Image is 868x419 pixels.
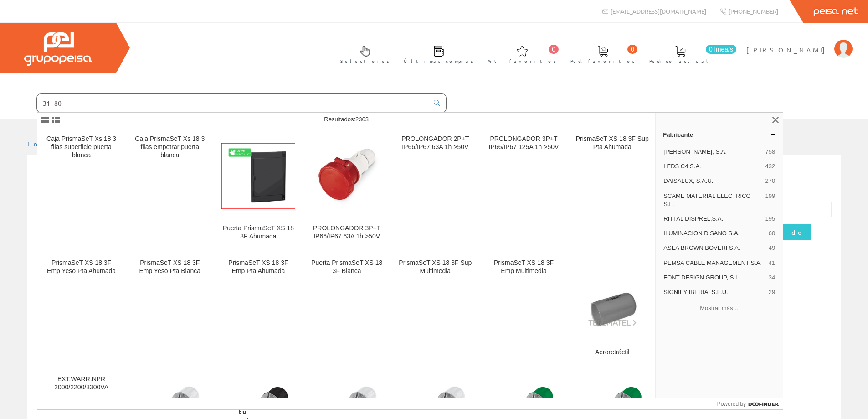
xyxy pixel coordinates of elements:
div: Caja PrismaSeT Xs 18 3 filas empotrar puerta blanca [133,135,206,160]
span: Powered by [717,400,746,408]
span: ILUMINACION DISANO S.A. [663,229,765,238]
div: PrismaSeT XS 18 3F Emp Pta Ahumada [221,259,295,275]
a: PrismaSeT XS 18 3F Emp Multimedia [480,252,568,367]
a: Últimas compras [395,38,478,69]
input: Buscar ... [37,94,428,112]
span: 432 [765,162,776,171]
span: 60 [769,229,775,238]
span: DAISALUX, S.A.U. [663,177,761,185]
a: Aeroretráctil Aeroretráctil [568,252,656,367]
a: Inicio [27,140,66,148]
span: LEDS C4 S.A. [663,162,761,171]
span: 195 [765,215,776,223]
span: [PERSON_NAME] [746,45,830,54]
div: PrismaSeT XS 18 3F Emp Yeso Pta Ahumada [45,259,118,275]
img: Puerta PrismaSeT XS 18 3F Ahumada [221,143,295,208]
div: PrismaSeT XS 18 3F Sup Pta Ahumada [575,135,649,151]
span: 270 [765,177,776,185]
a: PROLONGADOR 2P+T IP66/IP67 63A 1h >50V [391,128,479,251]
img: Aeroretráctil [575,274,649,327]
div: PROLONGADOR 3P+T IP66/IP67 63A 1h >50V [310,224,384,241]
span: FONT DESIGN GROUP, S.L. [663,274,765,282]
span: 0 [549,45,559,54]
span: [PERSON_NAME], S.A. [663,148,761,156]
span: 0 [627,45,637,54]
span: Últimas compras [404,57,473,66]
div: Caja PrismaSeT Xs 18 3 filas superficie puerta blanca [45,135,118,160]
div: PrismaSeT XS 18 3F Emp Yeso Pta Blanca [133,259,206,275]
span: 0 línea/s [706,45,736,54]
span: 34 [769,274,775,282]
div: PrismaSeT XS 18 3F Sup Multimedia [399,259,472,275]
a: Selectores [331,38,394,69]
a: Puerta PrismaSeT XS 18 3F Blanca [303,252,391,367]
a: [PERSON_NAME] [746,38,853,47]
a: Puerta PrismaSeT XS 18 3F Ahumada Puerta PrismaSeT XS 18 3F Ahumada [214,128,302,251]
a: PrismaSeT XS 18 3F Sup Multimedia [391,252,479,367]
a: PrismaSeT XS 18 3F Emp Yeso Pta Ahumada [37,252,125,367]
span: PEMSA CABLE MANAGEMENT S.A. [663,259,765,267]
span: Art. favoritos [488,57,556,66]
span: Ped. favoritos [570,57,635,66]
span: 41 [769,259,775,267]
a: Caja PrismaSeT Xs 18 3 filas superficie puerta blanca [37,128,125,251]
span: Selectores [340,57,390,66]
a: Fabricante [656,127,783,142]
span: 49 [769,244,775,252]
span: 2363 [355,116,369,123]
div: Aeroretráctil [575,348,649,357]
span: [EMAIL_ADDRESS][DOMAIN_NAME] [611,7,706,15]
a: PrismaSeT XS 18 3F Sup Pta Ahumada [568,128,656,251]
div: PROLONGADOR 2P+T IP66/IP67 63A 1h >50V [399,135,472,151]
img: Grupo Peisa [24,32,92,66]
a: PROLONGADOR 3P+T IP66/IP67 63A 1h >50V PROLONGADOR 3P+T IP66/IP67 63A 1h >50V [303,128,391,251]
span: SIGNIFY IBERIA, S.L.U. [663,288,765,296]
button: Mostrar más… [659,300,779,316]
span: 29 [769,288,775,296]
div: Puerta PrismaSeT XS 18 3F Ahumada [221,224,295,241]
a: PROLONGADOR 3P+T IP66/IP67 125A 1h >50V [480,128,568,251]
div: PROLONGADOR 3P+T IP66/IP67 125A 1h >50V [487,135,560,151]
a: PrismaSeT XS 18 3F Emp Yeso Pta Blanca [126,252,214,367]
div: PrismaSeT XS 18 3F Emp Multimedia [487,259,560,275]
a: PrismaSeT XS 18 3F Emp Pta Ahumada [214,252,302,367]
div: Puerta PrismaSeT XS 18 3F Blanca [310,259,384,275]
span: [PHONE_NUMBER] [729,7,778,15]
img: PROLONGADOR 3P+T IP66/IP67 63A 1h >50V [310,139,384,212]
a: Caja PrismaSeT Xs 18 3 filas empotrar puerta blanca [126,128,214,251]
span: RITTAL DISPREL,S.A. [663,215,761,223]
span: Pedido actual [649,57,711,66]
span: SCAME MATERIAL ELECTRICO S.L. [663,192,761,208]
span: 758 [765,148,776,156]
div: EXT.WARR.NPR 2000/2200/3300VA [45,375,118,392]
span: ASEA BROWN BOVERI S.A. [663,244,765,252]
a: Powered by [717,398,783,409]
span: 199 [765,192,776,208]
span: Resultados: [324,116,369,123]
